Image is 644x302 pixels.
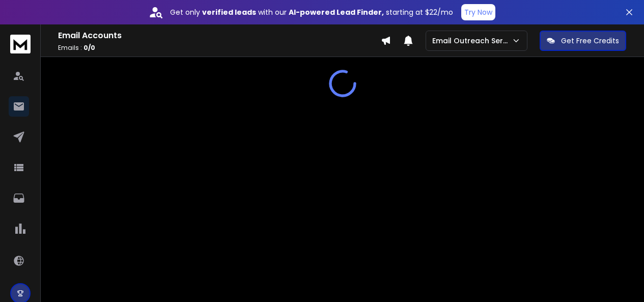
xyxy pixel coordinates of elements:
[202,7,256,17] strong: verified leads
[10,35,31,53] img: logo
[464,7,492,17] p: Try Now
[83,43,95,52] span: 0 / 0
[58,44,381,52] p: Emails :
[461,4,495,20] button: Try Now
[561,36,619,46] p: Get Free Credits
[58,30,381,42] h1: Email Accounts
[170,7,453,17] p: Get only with our starting at $22/mo
[540,31,626,51] button: Get Free Credits
[289,7,384,17] strong: AI-powered Lead Finder,
[432,36,512,46] p: Email Outreach Service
